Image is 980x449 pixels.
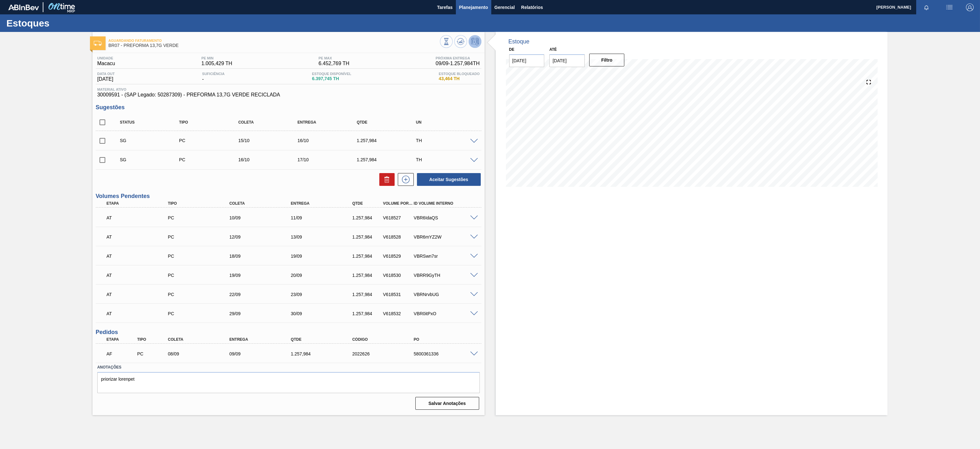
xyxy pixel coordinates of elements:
[166,311,237,316] div: Pedido de Compra
[105,307,176,321] div: Aguardando Informações de Transporte
[437,4,453,11] span: Tarefas
[97,72,115,76] span: Data out
[107,311,174,316] p: AT
[289,273,360,278] div: 20/09/2025
[6,19,120,27] h1: Estoques
[412,351,483,356] div: 5800361336
[107,254,174,259] p: AT
[351,254,384,259] div: 1.257,984
[166,273,237,278] div: Pedido de Compra
[296,138,364,143] div: 16/10/2025
[289,201,360,206] div: Entrega
[440,35,453,48] button: Visão Geral dos Estoques
[177,138,246,143] div: Pedido de Compra
[228,273,299,278] div: 19/09/2025
[376,173,395,186] div: Excluir Sugestões
[105,337,139,342] div: Etapa
[412,215,483,220] div: VBR6IdaQS
[94,41,102,46] img: Ícone
[97,88,480,91] span: Material ativo
[105,287,176,301] div: Aguardando Informações de Transporte
[436,56,480,60] span: Próxima Entrega
[166,351,237,356] div: 08/09/2025
[312,76,351,81] span: 6.397,745 TH
[351,351,421,356] div: 2022626
[201,72,226,82] div: -
[228,351,299,356] div: 09/09/2025
[454,35,467,48] button: Atualizar Gráfico
[97,372,480,393] textarea: priorizar lorenpet
[237,157,305,162] div: 16/10/2025
[228,254,299,259] div: 18/09/2025
[494,4,515,11] span: Gerencial
[108,43,440,48] span: BR07 - PREFORMA 13,7G VERDE
[459,4,488,11] span: Planejamento
[105,249,176,263] div: Aguardando Informações de Transporte
[351,311,384,316] div: 1.257,984
[355,120,423,125] div: Qtde
[96,104,481,111] h3: Sugestões
[105,268,176,282] div: Aguardando Informações de Transporte
[946,4,953,11] img: userActions
[415,397,479,410] button: Salvar Anotações
[395,173,414,186] div: Nova sugestão
[549,54,585,67] input: dd/mm/yyyy
[509,54,545,67] input: dd/mm/yyyy
[382,273,415,278] div: V618530
[289,292,360,297] div: 23/09/2025
[107,234,174,240] p: AT
[107,215,174,220] p: AT
[107,273,174,278] p: AT
[136,337,169,342] div: Tipo
[355,138,423,143] div: 1.257,984
[202,72,225,76] span: Suficiência
[414,172,481,186] div: Aceitar Sugestões
[166,254,237,259] div: Pedido de Compra
[509,47,515,52] label: De
[439,76,479,81] span: 43,464 TH
[436,61,480,66] span: 09/09 - 1.257,984 TH
[289,337,360,342] div: Qtde
[351,234,384,240] div: 1.257,984
[412,254,483,259] div: VBRSwn7sr
[382,234,415,240] div: V618528
[382,254,415,259] div: V618529
[509,38,530,45] div: Estoque
[107,351,137,356] p: AF
[414,157,483,162] div: TH
[96,329,481,336] h3: Pedidos
[8,4,39,10] img: TNhmsLtSVTkK8tSr43FrP2fwEKptu5GPRR3wAAAABJRU5ErkJggg==
[289,254,360,259] div: 19/09/2025
[318,61,349,66] span: 6.452,769 TH
[97,56,115,60] span: Unidade
[589,54,625,66] button: Filtro
[166,234,237,240] div: Pedido de Compra
[105,347,139,361] div: Aguardando Faturamento
[382,215,415,220] div: V618527
[966,4,974,11] img: Logout
[916,3,937,12] button: Notificações
[201,56,232,60] span: PE MIN
[201,61,232,66] span: 1.005,429 TH
[97,363,480,372] label: Anotações
[228,201,299,206] div: Coleta
[412,292,483,297] div: VBRNrvbUG
[412,201,483,206] div: Id Volume Interno
[289,215,360,220] div: 11/09/2025
[296,120,364,125] div: Entrega
[105,230,176,244] div: Aguardando Informações de Transporte
[228,311,299,316] div: 29/09/2025
[414,120,483,125] div: UN
[412,234,483,240] div: VBR6mYZ2W
[469,35,481,48] button: Desprogramar Estoque
[97,76,115,82] span: [DATE]
[228,337,299,342] div: Entrega
[549,47,557,52] label: Até
[166,215,237,220] div: Pedido de Compra
[412,273,483,278] div: VBRR9GyTH
[289,234,360,240] div: 13/09/2025
[439,72,479,76] span: Estoque Bloqueado
[118,138,187,143] div: Sugestão Criada
[228,215,299,220] div: 10/09/2025
[136,351,169,356] div: Pedido de Compra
